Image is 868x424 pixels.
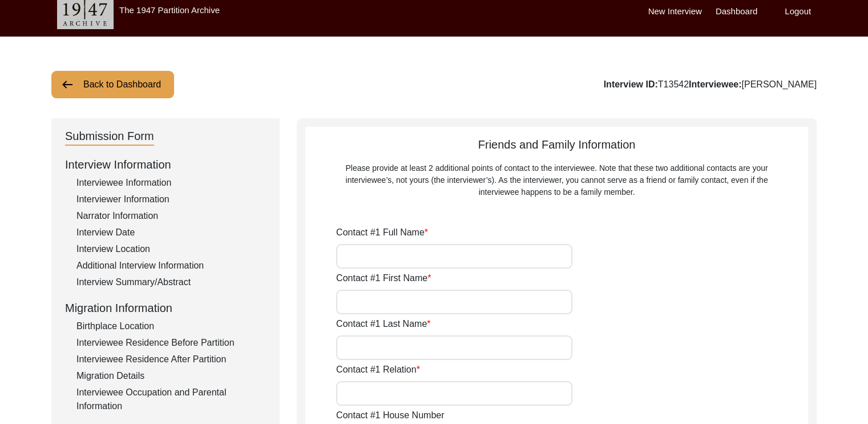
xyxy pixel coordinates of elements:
div: Interviewee Information [76,176,266,190]
div: Migration Details [76,369,266,383]
label: Contact #1 House Number [336,409,444,422]
div: Interview Date [76,226,266,239]
div: Please provide at least 2 additional points of contact to the interviewee. Note that these two ad... [334,162,780,198]
img: arrow-left.png [60,78,74,91]
div: Submission Form [65,127,154,146]
div: Migration Information [65,299,266,317]
div: Interviewee Residence After Partition [76,353,266,366]
label: The 1947 Partition Archive [119,5,220,15]
div: Interview Information [65,156,266,173]
div: Additional Interview Information [76,259,266,273]
label: Contact #1 Last Name [336,317,430,331]
div: T13542 [PERSON_NAME] [604,78,817,91]
div: Interview Summary/Abstract [76,275,266,289]
b: Interviewee: [689,79,741,89]
b: Interview ID: [604,79,658,89]
div: Interviewer Information [76,193,266,206]
div: Interviewee Residence Before Partition [76,336,266,350]
div: Friends and Family Information [305,136,808,198]
label: New Interview [648,5,702,18]
label: Dashboard [716,5,757,18]
label: Contact #1 Relation [336,363,420,377]
div: Interviewee Occupation and Parental Information [76,386,266,413]
label: Logout [785,5,811,18]
label: Contact #1 First Name [336,271,431,285]
label: Contact #1 Full Name [336,226,428,239]
div: Birthplace Location [76,319,266,333]
div: Narrator Information [76,209,266,223]
div: Interview Location [76,242,266,256]
button: Back to Dashboard [51,71,174,98]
